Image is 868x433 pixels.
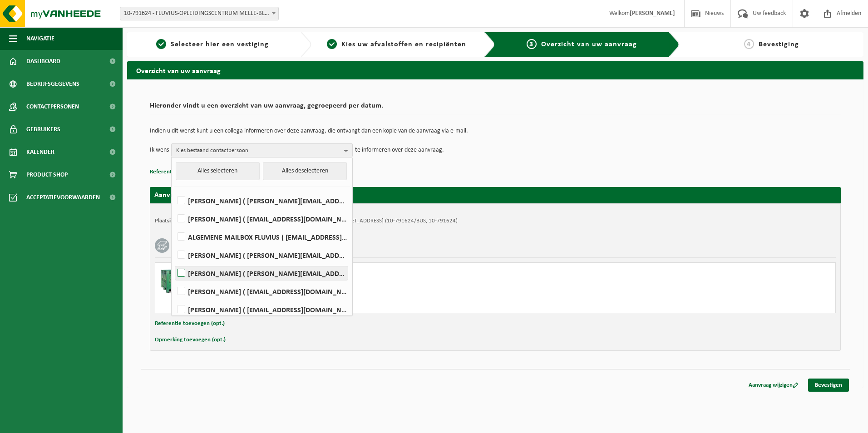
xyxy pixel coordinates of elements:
label: [PERSON_NAME] ( [EMAIL_ADDRESS][DOMAIN_NAME] ) [175,212,348,226]
label: [PERSON_NAME] ( [EMAIL_ADDRESS][DOMAIN_NAME] ) [175,303,348,316]
strong: Aanvraag voor [DATE] [154,192,222,199]
span: 10-791624 - FLUVIUS-OPLEIDINGSCENTRUM MELLE-BLOK OPLEIDING - MELLE [120,7,279,20]
a: Aanvraag wijzigen [742,379,805,392]
span: Overzicht van uw aanvraag [541,41,637,48]
span: 3 [527,39,537,49]
p: Ik wens [150,143,169,157]
span: Kies uw afvalstoffen en recipiënten [341,41,466,48]
button: Alles selecteren [176,162,260,180]
img: PB-HB-1400-HPE-GN-01.png [160,267,187,295]
p: Indien u dit wenst kunt u een collega informeren over deze aanvraag, die ontvangt dan een kopie v... [150,128,841,134]
span: Dashboard [26,50,60,73]
span: 1 [156,39,166,49]
span: Selecteer hier een vestiging [171,41,269,48]
a: Bevestigen [808,379,849,392]
span: Contactpersonen [26,95,79,118]
strong: Plaatsingsadres: [155,218,194,224]
button: Opmerking toevoegen (opt.) [155,334,226,346]
strong: [PERSON_NAME] [630,10,675,17]
label: ALGEMENE MAILBOX FLUVIUS ( [EMAIL_ADDRESS][DOMAIN_NAME] ) [175,230,348,244]
div: Aantal leveren: 1 [196,301,532,308]
span: 4 [744,39,754,49]
button: Referentie toevoegen (opt.) [155,318,225,330]
div: Ophalen en plaatsen lege [196,282,532,289]
label: [PERSON_NAME] ( [PERSON_NAME][EMAIL_ADDRESS][DOMAIN_NAME] ) [175,194,348,207]
span: Bevestiging [759,41,799,48]
label: [PERSON_NAME] ( [PERSON_NAME][EMAIL_ADDRESS][DOMAIN_NAME] ) [175,248,348,262]
span: Product Shop [26,163,68,186]
h2: Overzicht van uw aanvraag [127,61,863,79]
span: Bedrijfsgegevens [26,73,79,95]
a: 2Kies uw afvalstoffen en recipiënten [316,39,478,50]
span: Kalender [26,141,54,163]
button: Alles deselecteren [263,162,347,180]
span: 10-791624 - FLUVIUS-OPLEIDINGSCENTRUM MELLE-BLOK OPLEIDING - MELLE [120,7,278,20]
span: Acceptatievoorwaarden [26,186,100,209]
label: [PERSON_NAME] ( [PERSON_NAME][EMAIL_ADDRESS][DOMAIN_NAME] ) [175,266,348,280]
button: Referentie toevoegen (opt.) [150,166,220,178]
span: Gebruikers [26,118,60,141]
button: Kies bestaand contactpersoon [171,143,353,157]
span: Navigatie [26,27,54,50]
p: te informeren over deze aanvraag. [355,143,444,157]
span: 2 [327,39,337,49]
h2: Hieronder vindt u een overzicht van uw aanvraag, gegroepeerd per datum. [150,102,841,114]
span: Kies bestaand contactpersoon [176,144,340,157]
div: Aantal ophalen : 1 [196,294,532,301]
a: 1Selecteer hier een vestiging [132,39,293,50]
label: [PERSON_NAME] ( [EMAIL_ADDRESS][DOMAIN_NAME] ) [175,285,348,298]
